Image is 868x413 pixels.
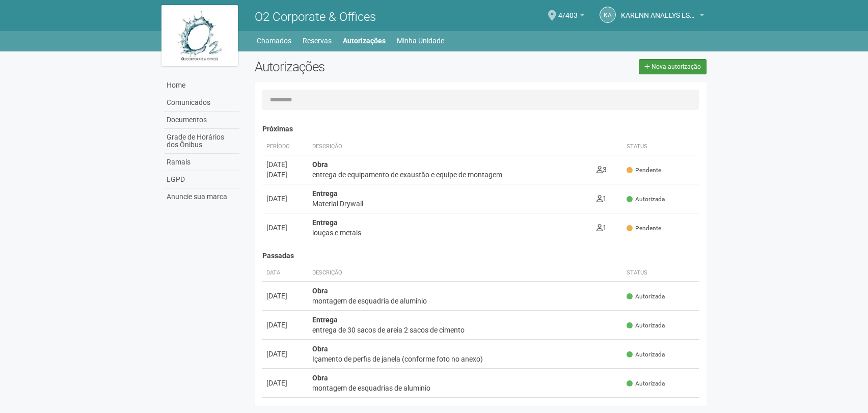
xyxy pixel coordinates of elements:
[312,316,338,324] strong: Entrega
[164,188,239,205] a: Anuncie sua marca
[308,265,622,282] th: Descrição
[312,296,618,306] div: montagem de esquadria de aluminio
[600,7,616,23] a: KA
[627,321,665,330] span: Autorizada
[639,59,707,74] a: Nova autorização
[596,195,607,203] span: 1
[262,139,308,155] th: Período
[622,139,699,155] th: Status
[266,194,304,204] div: [DATE]
[627,379,665,388] span: Autorizada
[312,325,618,335] div: entrega de 30 sacos de areia 2 sacos de cimento
[161,5,238,66] img: logo.jpg
[164,94,239,112] a: Comunicados
[164,171,239,188] a: LGPD
[266,320,304,330] div: [DATE]
[627,166,661,175] span: Pendente
[312,218,338,227] strong: Entrega
[312,160,328,169] strong: Obra
[266,170,304,180] div: [DATE]
[255,59,473,74] h2: Autorizações
[312,199,588,209] div: Material Drywall
[558,2,578,19] span: 4/403
[312,170,588,180] div: entrega de equipamento de exaustão e equipe de montagem
[652,63,701,70] span: Nova autorização
[627,195,665,204] span: Autorizada
[266,378,304,388] div: [DATE]
[596,224,607,232] span: 1
[164,129,239,154] a: Grade de Horários dos Ônibus
[312,354,618,364] div: Içamento de perfis de janela (conforme foto no anexo)
[558,13,584,21] a: 4/403
[303,34,332,48] a: Reservas
[312,374,328,382] strong: Obra
[627,224,661,233] span: Pendente
[627,350,665,359] span: Autorizada
[255,10,376,24] span: O2 Corporate & Offices
[312,345,328,353] strong: Obra
[266,349,304,359] div: [DATE]
[164,112,239,129] a: Documentos
[312,189,338,198] strong: Entrega
[622,265,699,282] th: Status
[262,125,699,133] h4: Próximas
[621,2,697,19] span: KARENN ANALLYS ESTELLA
[308,139,592,155] th: Descrição
[266,159,304,170] div: [DATE]
[266,223,304,233] div: [DATE]
[257,34,291,48] a: Chamados
[621,13,704,21] a: KARENN ANALLYS ESTELLA
[343,34,386,48] a: Autorizações
[262,252,699,260] h4: Passadas
[266,291,304,301] div: [DATE]
[596,166,607,174] span: 3
[312,383,618,393] div: montagem de esquadrias de aluminio
[627,292,665,301] span: Autorizada
[164,154,239,171] a: Ramais
[397,34,444,48] a: Minha Unidade
[262,265,308,282] th: Data
[164,77,239,94] a: Home
[312,228,588,238] div: louças e metais
[312,287,328,295] strong: Obra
